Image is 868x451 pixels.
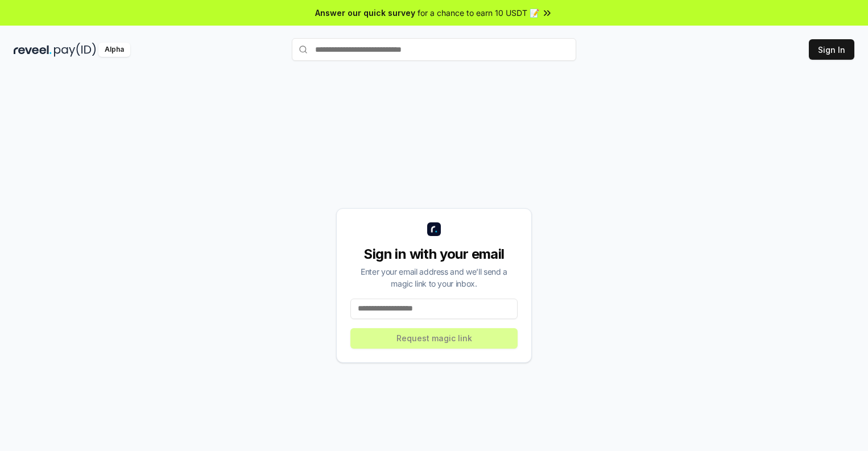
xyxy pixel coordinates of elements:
[98,43,130,57] div: Alpha
[427,222,441,236] img: logo_small
[350,266,518,289] div: Enter your email address and we’ll send a magic link to your inbox.
[418,7,539,19] span: for a chance to earn 10 USDT 📝
[315,7,415,19] span: Answer our quick survey
[809,39,854,60] button: Sign In
[350,245,518,263] div: Sign in with your email
[54,43,96,57] img: pay_id
[14,43,52,57] img: reveel_dark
